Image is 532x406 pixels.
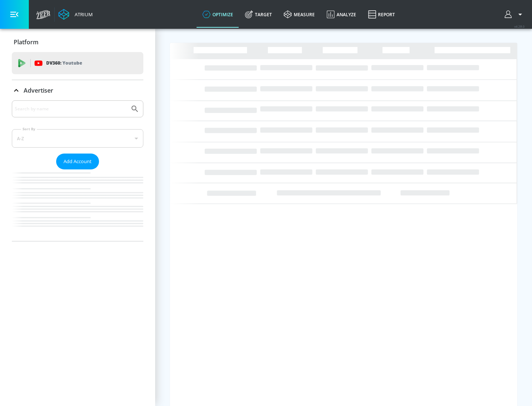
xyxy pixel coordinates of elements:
div: Advertiser [12,100,143,241]
a: optimize [197,1,239,28]
a: Analyze [321,1,362,28]
div: Advertiser [12,80,143,101]
p: Advertiser [24,86,53,94]
div: DV360: Youtube [12,52,143,74]
div: A-Z [12,129,143,148]
span: Add Account [64,157,92,166]
a: measure [278,1,321,28]
button: Add Account [56,154,99,169]
p: DV360: [46,59,82,67]
label: Sort By [21,127,37,131]
a: Report [362,1,401,28]
input: Search by name [15,104,127,114]
nav: list of Advertiser [12,169,143,241]
div: Platform [12,32,143,52]
a: Atrium [58,9,93,20]
p: Platform [14,38,38,46]
span: v 4.28.0 [514,24,525,28]
p: Youtube [62,59,82,67]
a: Target [239,1,278,28]
div: Atrium [72,11,93,18]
